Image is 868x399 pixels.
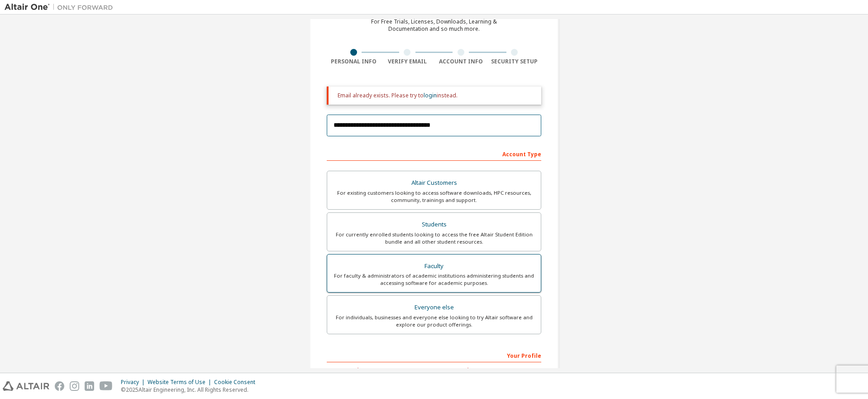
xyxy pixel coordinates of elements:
[333,301,535,314] div: Everyone else
[327,146,541,161] div: Account Type
[338,92,534,99] div: Email already exists. Please try to instead.
[327,367,431,374] label: First Name
[434,58,488,65] div: Account Info
[148,379,214,386] div: Website Terms of Use
[333,177,535,189] div: Altair Customers
[55,381,64,391] img: facebook.svg
[5,3,118,12] img: Altair One
[121,379,148,386] div: Privacy
[333,218,535,231] div: Students
[214,379,261,386] div: Cookie Consent
[333,231,535,245] div: For currently enrolled students looking to access the free Altair Student Edition bundle and all ...
[327,348,541,362] div: Your Profile
[333,272,535,287] div: For faculty & administrators of academic institutions administering students and accessing softwa...
[85,381,94,391] img: linkedin.svg
[327,58,381,65] div: Personal Info
[381,58,434,65] div: Verify Email
[424,91,437,99] a: login
[3,381,49,391] img: altair_logo.svg
[371,18,497,33] div: For Free Trials, Licenses, Downloads, Learning & Documentation and so much more.
[70,381,79,391] img: instagram.svg
[333,260,535,273] div: Faculty
[437,367,541,374] label: Last Name
[333,314,535,328] div: For individuals, businesses and everyone else looking to try Altair software and explore our prod...
[100,381,113,391] img: youtube.svg
[488,58,542,65] div: Security Setup
[121,386,261,394] p: © 2025 Altair Engineering, Inc. All Rights Reserved.
[333,189,535,204] div: For existing customers looking to access software downloads, HPC resources, community, trainings ...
